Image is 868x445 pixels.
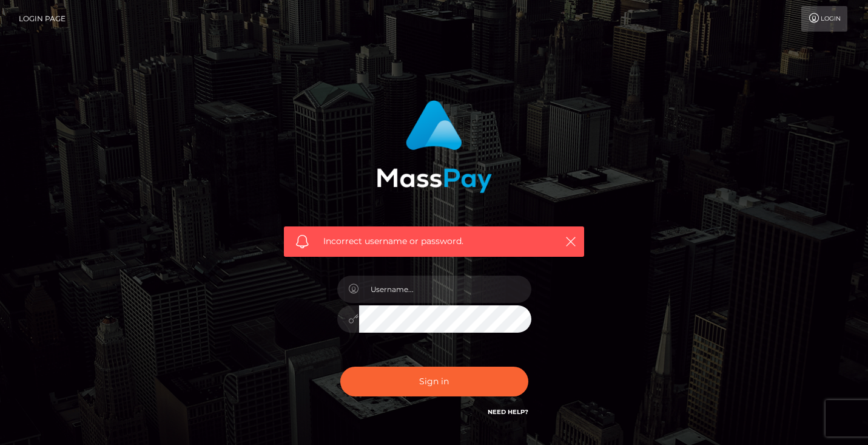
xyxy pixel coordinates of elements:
[377,100,492,193] img: MassPay Login
[359,276,531,303] input: Username...
[488,408,528,416] a: Need Help?
[340,367,528,396] button: Sign in
[19,6,66,32] a: Login Page
[801,6,847,32] a: Login
[323,235,545,248] span: Incorrect username or password.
